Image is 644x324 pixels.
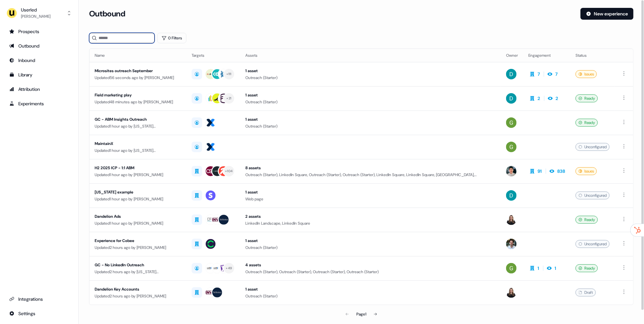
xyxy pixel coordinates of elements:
[95,123,181,130] div: Updated 1 hour ago by [US_STATE][PERSON_NAME]
[5,308,73,319] a: Go to integrations
[95,99,181,105] div: Updated 48 minutes ago by [PERSON_NAME]
[226,71,232,77] div: + 111
[226,95,231,101] div: + 21
[21,13,50,20] div: [PERSON_NAME]
[555,265,556,272] div: 1
[95,172,181,178] div: Updated 1 hour ago by [PERSON_NAME]
[9,43,69,49] div: Outbound
[506,239,517,249] img: Tristan
[576,94,598,102] div: Ready
[245,237,496,244] div: 1 asset
[245,74,496,81] div: Outreach (Starter)
[556,95,558,102] div: 2
[557,168,565,174] div: 838
[9,28,69,35] div: Prospects
[9,86,69,92] div: Attribution
[523,49,570,62] th: Engagement
[538,95,540,102] div: 2
[245,213,496,220] div: 2 assets
[5,98,73,109] a: Go to experiments
[95,140,181,147] div: MaintainX
[89,9,125,19] h3: Outbound
[226,265,232,271] div: + 49
[576,264,598,272] div: Ready
[245,244,496,251] div: Outreach (Starter)
[576,216,598,224] div: Ready
[245,286,496,293] div: 1 asset
[245,269,496,275] div: Outreach (Starter), Outreach (Starter), Outreach (Starter), Outreach (Starter)
[506,214,517,225] img: Geneviève
[9,296,69,302] div: Integrations
[576,240,610,248] div: Unconfigured
[245,165,496,171] div: 8 assets
[580,8,634,20] button: New experience
[5,5,73,21] button: Userled[PERSON_NAME]
[95,262,181,268] div: GC - No LinkedIn Outreach
[21,7,50,13] div: Userled
[245,189,496,195] div: 1 asset
[9,71,69,78] div: Library
[570,49,615,62] th: Status
[576,143,610,151] div: Unconfigured
[245,123,496,130] div: Outreach (Starter)
[5,26,73,37] a: Go to prospects
[95,92,181,98] div: Field marketing play
[95,189,181,195] div: [US_STATE] example
[95,147,181,154] div: Updated 1 hour ago by [US_STATE][PERSON_NAME]
[245,99,496,105] div: Outreach (Starter)
[186,49,240,62] th: Targets
[576,167,597,175] div: Issues
[95,220,181,227] div: Updated 1 hour ago by [PERSON_NAME]
[245,196,496,202] div: Web page
[9,57,69,64] div: Inbound
[5,84,73,94] a: Go to attribution
[157,33,186,43] button: 0 Filters
[576,70,597,78] div: Issues
[95,237,181,244] div: Experience for Cobee
[95,116,181,123] div: GC - ABM Insights Outreach
[89,49,186,62] th: Name
[245,92,496,98] div: 1 asset
[506,117,517,128] img: Georgia
[506,263,517,273] img: Georgia
[5,55,73,66] a: Go to Inbound
[95,244,181,251] div: Updated 2 hours ago by [PERSON_NAME]
[245,172,496,178] div: Outreach (Starter), LinkedIn Square, Outreach (Starter), Outreach (Starter), LinkedIn Square, Lin...
[5,294,73,304] a: Go to integrations
[506,93,517,104] img: David
[356,311,366,317] div: Page 1
[9,310,69,317] div: Settings
[245,293,496,299] div: Outreach (Starter)
[576,119,598,127] div: Ready
[506,287,517,298] img: Geneviève
[506,190,517,201] img: David
[506,142,517,152] img: Georgia
[95,269,181,275] div: Updated 2 hours ago by [US_STATE][PERSON_NAME]
[576,289,596,296] div: Draft
[245,262,496,268] div: 4 assets
[5,41,73,51] a: Go to outbound experience
[95,293,181,299] div: Updated 2 hours ago by [PERSON_NAME]
[576,192,610,199] div: Unconfigured
[225,168,233,174] div: + 104
[245,220,496,227] div: LinkedIn Landscape, LinkedIn Square
[95,213,181,220] div: Dandelion Ads
[506,69,517,79] img: David
[506,166,517,176] img: Vincent
[95,74,181,81] div: Updated 56 seconds ago by [PERSON_NAME]
[538,168,542,174] div: 91
[95,68,181,74] div: Microsites outreach September
[245,116,496,123] div: 1 asset
[9,100,69,107] div: Experiments
[555,71,558,77] div: 7
[5,70,73,80] a: Go to templates
[538,265,539,272] div: 1
[240,49,501,62] th: Assets
[95,196,181,202] div: Updated 1 hour ago by [PERSON_NAME]
[538,71,540,77] div: 7
[95,165,181,171] div: H2 2025 ICP - 1:1 ABM
[245,68,496,74] div: 1 asset
[95,286,181,293] div: Dandelion Key Accounts
[501,49,523,62] th: Owner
